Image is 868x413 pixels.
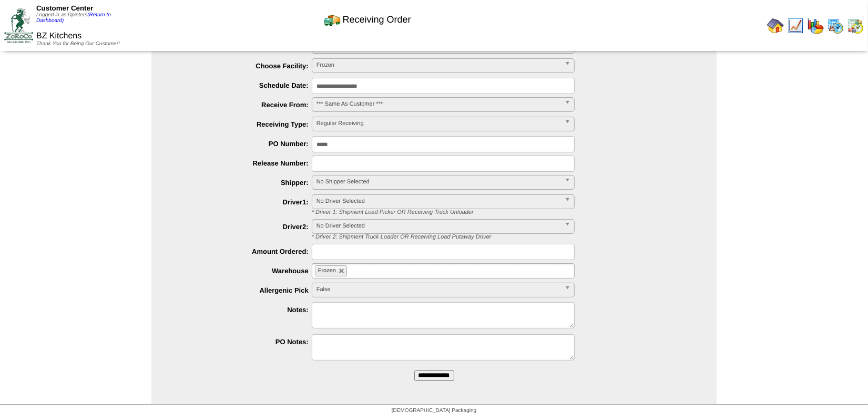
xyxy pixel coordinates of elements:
[172,247,312,255] label: Amount Ordered:
[172,338,312,346] label: PO Notes:
[318,267,336,274] span: Frozen
[304,209,717,215] div: * Driver 1: Shipment Load Picker OR Receiving Truck Unloader
[36,12,111,24] span: Logged in as Dpieters
[316,175,560,188] span: No Shipper Selected
[304,234,717,240] div: * Driver 2: Shipment Truck Loader OR Receiving Load Putaway Driver
[807,17,824,34] img: graph.gif
[172,101,312,109] label: Receive From:
[316,220,560,232] span: No Driver Selected
[172,223,312,231] label: Driver2:
[316,59,560,71] span: Frozen
[172,159,312,167] label: Release Number:
[324,11,341,28] img: truck2.gif
[172,62,312,70] label: Choose Facility:
[316,117,560,130] span: Regular Receiving
[172,286,312,294] label: Allergenic Pick
[36,12,111,24] a: (Return to Dashboard)
[172,198,312,206] label: Driver1:
[316,283,560,296] span: False
[172,81,312,89] label: Schedule Date:
[172,267,312,275] label: Warehouse
[172,306,312,314] label: Notes:
[172,120,312,128] label: Receiving Type:
[36,41,120,47] span: Thank You for Being Our Customer!
[827,17,844,34] img: calendarprod.gif
[4,8,33,43] img: ZoRoCo_Logo(Green%26Foil)%20jpg.webp
[36,32,81,40] span: BZ Kitchens
[787,17,804,34] img: line_graph.gif
[172,179,312,187] label: Shipper:
[172,140,312,148] label: PO Number:
[36,4,93,12] span: Customer Center
[343,14,411,25] span: Receiving Order
[767,17,784,34] img: home.gif
[847,17,864,34] img: calendarinout.gif
[316,195,560,208] span: No Driver Selected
